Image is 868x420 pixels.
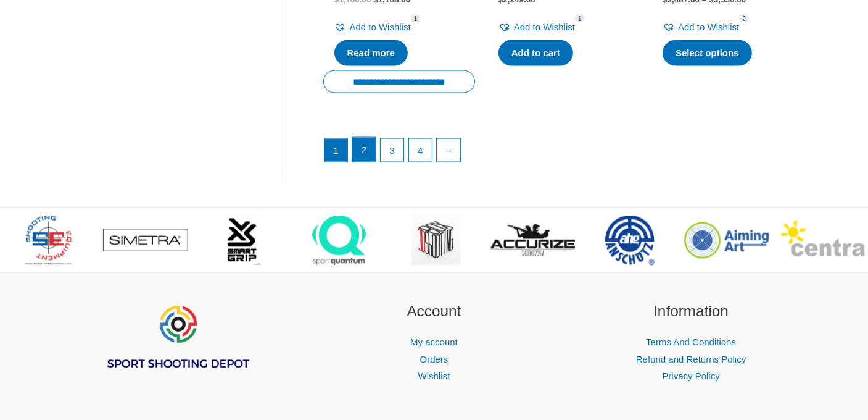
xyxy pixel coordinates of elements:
a: Read more about “Hammerli AP20 PRO” [334,40,408,66]
a: Page 2 [352,138,376,162]
aside: Footer Widget 2 [321,301,547,385]
span: Add to Wishlist [350,22,411,32]
a: Orders [420,355,448,365]
a: Privacy Policy [662,371,719,382]
h2: Information [578,301,804,324]
span: 1 [411,14,421,23]
span: Add to Wishlist [514,22,575,32]
a: Refund and Returns Policy [636,355,746,365]
a: Terms And Conditions [646,337,736,348]
h2: Account [321,301,547,324]
a: Page 3 [381,139,404,162]
a: → [437,139,460,162]
a: Add to Wishlist [334,19,411,36]
aside: Footer Widget 1 [64,301,291,401]
span: Add to Wishlist [678,22,739,32]
a: Select options for “Morini CM200EI” [663,40,752,66]
nav: Account [321,334,547,386]
a: Add to Wishlist [498,19,575,36]
span: Page 1 [324,139,348,162]
a: Add to Wishlist [663,19,739,36]
nav: Product Pagination [323,137,804,169]
aside: Footer Widget 3 [578,301,804,385]
a: Add to cart: “K12 Pardini” [498,40,573,66]
span: 1 [575,14,585,23]
a: Page 4 [409,139,432,162]
span: 2 [739,14,749,23]
a: My account [410,337,458,348]
a: Wishlist [418,371,450,382]
nav: Information [578,334,804,386]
